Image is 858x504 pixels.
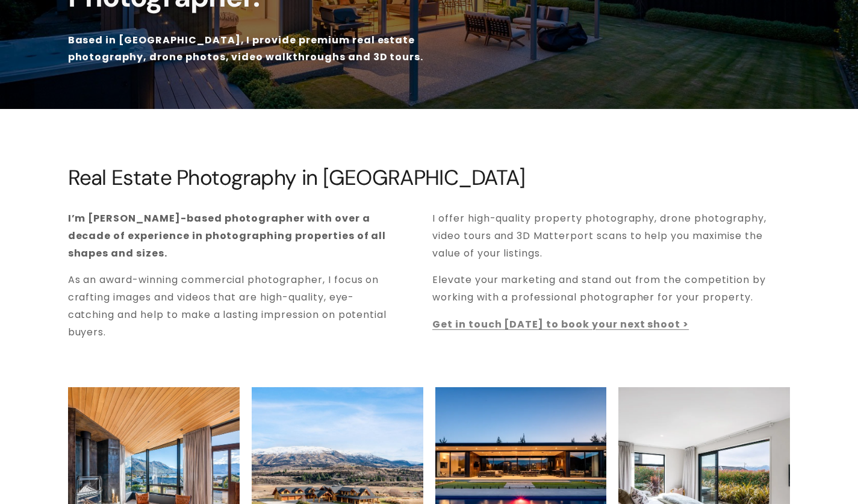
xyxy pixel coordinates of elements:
[68,272,396,341] p: As an award-winning commercial photographer, I focus on crafting images and videos that are high-...
[68,211,389,260] strong: I’m [PERSON_NAME]-based photographer with over a decade of experience in photographing properties...
[68,33,424,64] strong: Based in [GEOGRAPHIC_DATA], I provide premium real estate photography, drone photos, video walkth...
[432,272,790,306] p: Elevate your marketing and stand out from the competition by working with a professional photogra...
[68,166,791,190] h2: Real Estate Photography in [GEOGRAPHIC_DATA]
[432,317,689,331] a: Get in touch [DATE] to book your next shoot >
[432,210,790,262] p: I offer high-quality property photography, drone photography, video tours and 3D Matterport scans...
